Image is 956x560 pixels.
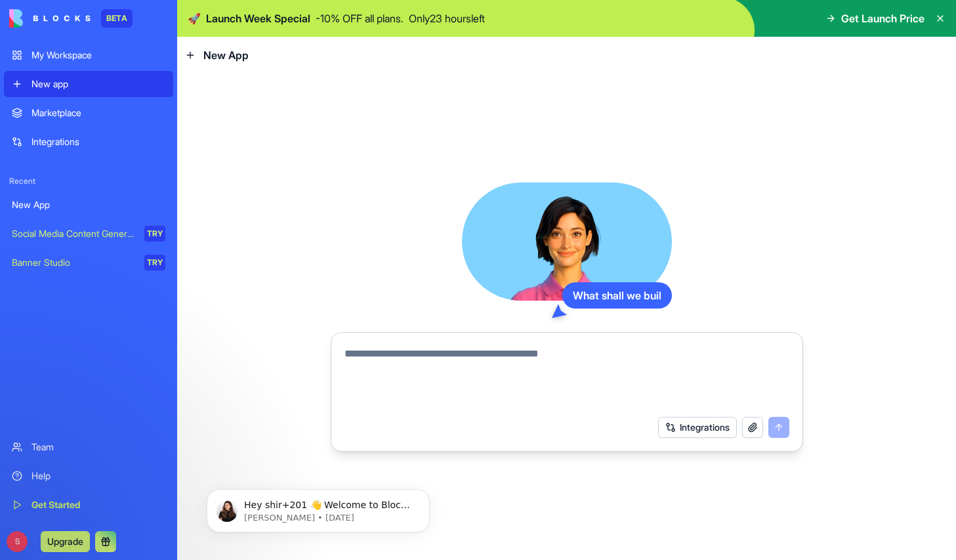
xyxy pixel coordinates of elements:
[206,11,310,26] span: Launch Week Special
[562,282,672,309] div: What shall we buil
[409,11,485,26] p: Only 23 hours left
[4,192,173,218] a: New App
[4,492,173,518] a: Get Started
[31,49,165,62] div: My Workspace
[4,176,173,186] span: Recent
[31,498,165,511] div: Get Started
[41,534,90,548] a: Upgrade
[4,249,173,276] a: Banner StudioTRY
[101,9,133,28] div: BETA
[4,434,173,460] a: Team
[7,531,28,552] span: S
[41,531,90,552] button: Upgrade
[4,100,173,126] a: Marketplace
[9,9,91,28] img: logo
[31,106,165,119] div: Marketplace
[144,255,165,270] div: TRY
[12,227,135,240] div: Social Media Content Generator
[188,11,201,26] span: 🚀
[12,256,135,269] div: Banner Studio
[31,441,165,454] div: Team
[12,198,165,211] div: New App
[31,469,165,483] div: Help
[9,9,133,28] a: BETA
[203,47,249,63] span: New App
[841,11,925,26] span: Get Launch Price
[4,129,173,155] a: Integrations
[4,463,173,489] a: Help
[658,417,737,438] button: Integrations
[316,11,404,26] p: - 10 % OFF all plans.
[4,42,173,68] a: My Workspace
[31,135,165,148] div: Integrations
[31,77,165,91] div: New app
[4,221,173,247] a: Social Media Content GeneratorTRY
[4,71,173,97] a: New app
[187,462,449,553] iframe: Intercom notifications message
[144,226,165,242] div: TRY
